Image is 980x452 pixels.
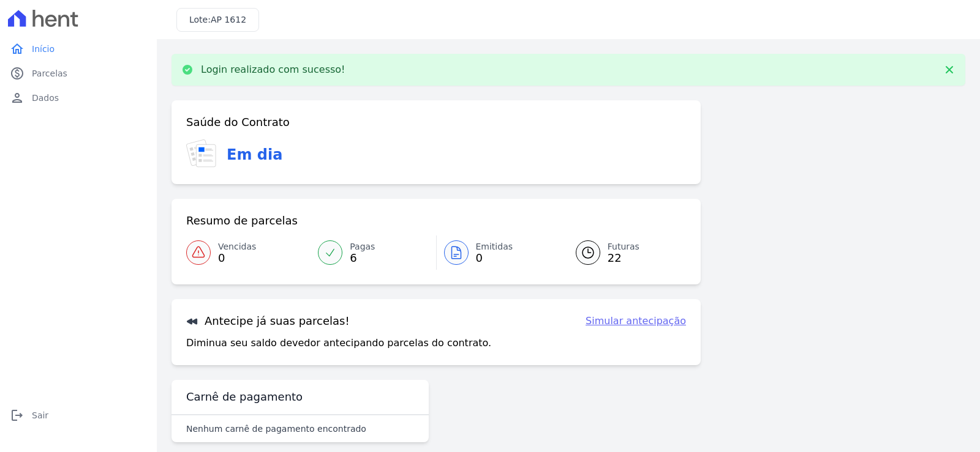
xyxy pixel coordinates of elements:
span: Vencidas [218,240,256,253]
h3: Lote: [189,13,246,26]
span: Pagas [350,240,375,253]
span: Sair [32,409,48,421]
span: 22 [608,253,639,263]
h3: Antecipe já suas parcelas! [186,314,350,328]
h3: Carnê de pagamento [186,390,303,404]
a: Futuras 22 [561,235,686,270]
span: Parcelas [32,67,67,80]
span: Futuras [608,240,639,253]
a: Emitidas 0 [437,235,561,270]
h3: Saúde do Contrato [186,115,290,130]
h3: Em dia [227,144,282,166]
a: Vencidas 0 [186,235,311,270]
a: Pagas 6 [311,235,435,270]
span: Emitidas [476,240,513,253]
a: homeInício [5,37,152,61]
i: logout [10,408,24,423]
span: 0 [218,253,256,263]
i: paid [10,66,24,81]
a: Simular antecipação [586,314,686,328]
i: home [10,42,24,56]
span: Dados [32,92,59,104]
i: person [10,91,24,105]
a: paidParcelas [5,61,152,86]
span: 0 [476,253,513,263]
span: 6 [350,253,375,263]
span: Início [32,43,55,55]
p: Nenhum carnê de pagamento encontrado [186,423,366,435]
p: Diminua seu saldo devedor antecipando parcelas do contrato. [186,336,491,350]
a: personDados [5,86,152,110]
span: AP 1612 [211,15,246,24]
p: Login realizado com sucesso! [201,64,345,76]
h3: Resumo de parcelas [186,213,298,228]
a: logoutSair [5,403,152,428]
